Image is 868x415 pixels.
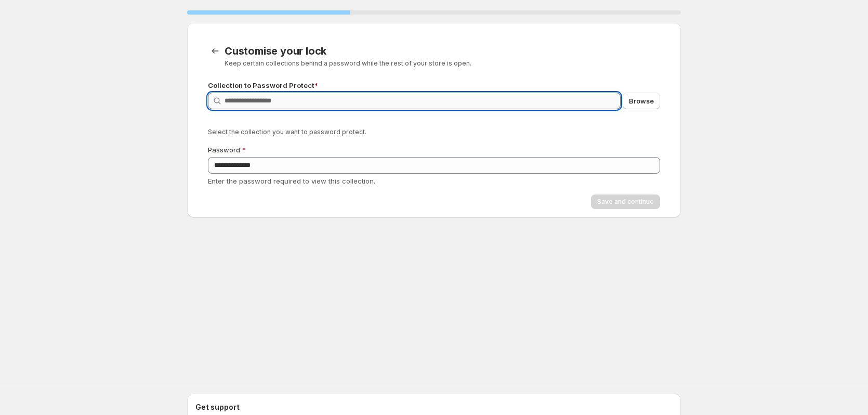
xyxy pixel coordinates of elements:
[629,96,654,106] span: Browse
[195,402,673,412] h2: Get support
[208,177,375,185] span: Enter the password required to view this collection.
[225,45,326,57] span: Customise your lock
[623,93,660,109] button: Browse
[208,80,660,90] p: Collection to Password Protect
[208,128,660,136] p: Select the collection you want to password protect.
[225,59,660,68] p: Keep certain collections behind a password while the rest of your store is open.
[208,44,222,58] button: CustomisationStep.backToTemplates
[208,146,240,154] span: Password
